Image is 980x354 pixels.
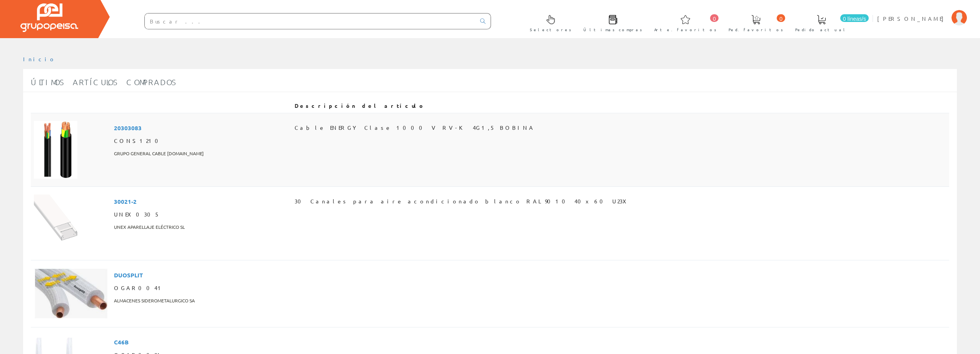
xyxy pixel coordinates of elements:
[843,16,866,22] font: 0 líneas/s
[654,27,717,32] font: Arte. favoritos
[114,338,129,346] font: C46B
[114,198,137,205] font: 30021-2
[114,297,195,304] font: ALMACENES SIDEROMETALURGICO SA
[31,77,177,87] font: Últimos artículos comprados
[23,55,56,62] a: Inicio
[114,271,143,279] font: DUOSPLIT
[34,121,77,179] img: Foto artículo Cable Clase ENERGÉTICA 1000 V RV-K 4G1,5 BOBINA (112,5x150)
[779,16,782,22] font: 0
[295,102,425,109] font: Descripción del artículo
[114,124,142,132] font: 20303083
[34,268,108,319] img: Foto artículo (192x132.58867924528)
[114,150,204,156] font: GRUPO GENERAL CABLE [DOMAIN_NAME]
[295,198,631,205] font: 30 Canales para aire acondicionado blanco RAL9010 40x60 U23X
[114,137,163,144] font: CONS1210
[877,15,948,22] font: [PERSON_NAME]
[795,27,848,32] font: Pedido actual
[576,8,646,37] a: Últimas compras
[729,27,783,32] font: Ped. favoritos
[583,27,642,32] font: Últimas compras
[114,284,164,291] font: OGAR0041
[877,8,967,16] a: [PERSON_NAME]
[713,16,716,22] font: 0
[145,13,476,29] input: Buscar ...
[530,27,571,32] font: Selectores
[20,3,78,32] img: Grupo Peisa
[114,211,160,218] font: UNEX0305
[114,224,185,230] font: UNEX APARELLAJE ELÉCTRICO SL
[295,124,534,131] font: Cable ENERGY Clase 1000 V RV-K 4G1,5 BOBINA
[34,195,92,252] img: Foto artículo 30 Canal para aire acondicionado blanco RAL9010 40x60 U23X (150x150)
[522,8,575,37] a: Selectores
